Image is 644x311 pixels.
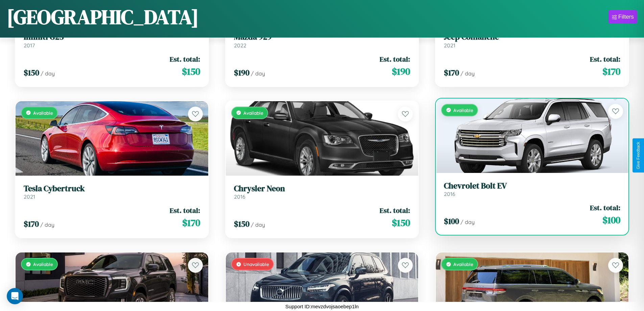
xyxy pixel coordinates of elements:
h1: [GEOGRAPHIC_DATA] [7,3,199,31]
a: Jeep Comanche2021 [444,32,620,49]
p: Support ID: mevzdvojsaoebep1ln [285,302,359,311]
h3: Tesla Cybertruck [24,184,200,194]
span: Est. total: [170,54,200,64]
a: Infiniti G252017 [24,32,200,49]
span: / day [460,219,475,225]
span: $ 170 [444,67,459,78]
span: Est. total: [590,54,620,64]
span: 2017 [24,42,35,49]
span: 2021 [24,193,35,200]
span: Unavailable [243,261,269,267]
span: 2021 [444,42,455,49]
div: Filters [618,14,634,20]
span: Available [243,110,263,116]
div: Open Intercom Messenger [7,288,23,304]
span: $ 150 [392,216,410,229]
span: / day [251,70,265,77]
span: Est. total: [380,54,410,64]
a: Tesla Cybertruck2021 [24,184,200,200]
span: / day [460,70,475,77]
span: $ 150 [182,65,200,78]
span: $ 190 [234,67,249,78]
span: $ 100 [602,213,620,227]
span: $ 150 [24,67,39,78]
div: Give Feedback [636,142,641,169]
span: Available [33,261,53,267]
a: Chrysler Neon2016 [234,184,410,200]
span: $ 170 [182,216,200,229]
span: Est. total: [380,205,410,215]
span: 2022 [234,42,246,49]
button: Filters [609,10,637,24]
span: $ 170 [24,218,39,229]
span: Available [453,107,473,113]
span: $ 190 [392,65,410,78]
span: / day [40,221,54,228]
span: / day [251,221,265,228]
span: 2016 [234,193,245,200]
span: $ 170 [602,65,620,78]
span: 2016 [444,191,455,197]
h3: Chrysler Neon [234,184,410,194]
span: / day [41,70,55,77]
span: Available [453,261,473,267]
span: Est. total: [170,205,200,215]
span: $ 150 [234,218,249,229]
a: Chevrolet Bolt EV2016 [444,181,620,198]
h3: Chevrolet Bolt EV [444,181,620,191]
span: Available [33,110,53,116]
span: Est. total: [590,203,620,213]
a: Mazda 9292022 [234,32,410,49]
span: $ 100 [444,216,459,227]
